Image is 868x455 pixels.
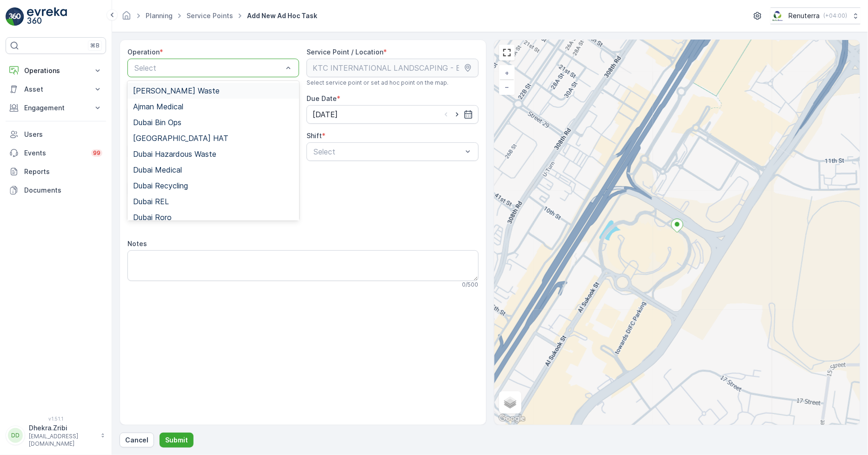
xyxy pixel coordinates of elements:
[314,146,462,157] p: Select
[127,48,160,56] label: Operation
[307,94,337,102] label: Due Date
[133,102,183,111] span: Ajman Medical
[505,69,509,77] span: +
[6,162,106,181] a: Reports
[27,7,67,26] img: logo_light-DOdMpM7g.png
[6,416,106,422] span: v 1.51.1
[6,144,106,162] a: Events99
[505,83,509,91] span: −
[160,433,194,448] button: Submit
[307,59,478,77] input: KTC INTERNATIONAL LANDSCAPING - Emirates Towers - SZR
[24,66,87,75] p: Operations
[24,130,102,139] p: Users
[307,132,322,140] label: Shift
[133,197,169,206] span: Dubai REL
[245,11,319,20] span: Add New Ad Hoc Task
[133,213,172,221] span: Dubai Roro
[6,61,106,80] button: Operations
[133,118,181,127] span: Dubai Bin Ops
[127,240,147,248] label: Notes
[125,435,148,445] p: Cancel
[24,186,102,195] p: Documents
[497,413,527,425] img: Google
[120,433,154,448] button: Cancel
[165,435,188,445] p: Submit
[497,413,527,425] a: Open this area in Google Maps (opens a new window)
[24,103,87,113] p: Engagement
[90,42,100,49] p: ⌘B
[789,11,820,20] p: Renuterra
[307,105,478,124] input: dd/mm/yyyy
[500,392,521,413] a: Layers
[500,46,514,60] a: View Fullscreen
[6,423,106,448] button: DDDhekra.Zribi[EMAIL_ADDRESS][DOMAIN_NAME]
[771,7,861,24] button: Renuterra(+04:00)
[462,281,479,288] p: 0 / 500
[133,134,228,142] span: [GEOGRAPHIC_DATA] HAT
[24,148,86,158] p: Events
[6,7,24,26] img: logo
[6,80,106,99] button: Asset
[24,85,87,94] p: Asset
[6,125,106,144] a: Users
[29,433,96,448] p: [EMAIL_ADDRESS][DOMAIN_NAME]
[6,99,106,117] button: Engagement
[133,181,188,190] span: Dubai Recycling
[500,66,514,80] a: Zoom In
[146,12,173,20] a: Planning
[187,12,233,20] a: Service Points
[133,166,182,174] span: Dubai Medical
[133,87,220,95] span: [PERSON_NAME] Waste
[307,48,383,56] label: Service Point / Location
[6,181,106,200] a: Documents
[8,428,23,443] div: DD
[29,423,96,433] p: Dhekra.Zribi
[307,79,448,87] span: Select service point or set ad hoc point on the map.
[24,167,102,176] p: Reports
[771,11,785,21] img: Screenshot_2024-07-26_at_13.33.01.png
[93,149,100,157] p: 99
[133,150,216,158] span: Dubai Hazardous Waste
[121,14,132,22] a: Homepage
[500,80,514,94] a: Zoom Out
[134,62,283,74] p: Select
[824,12,848,20] p: ( +04:00 )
